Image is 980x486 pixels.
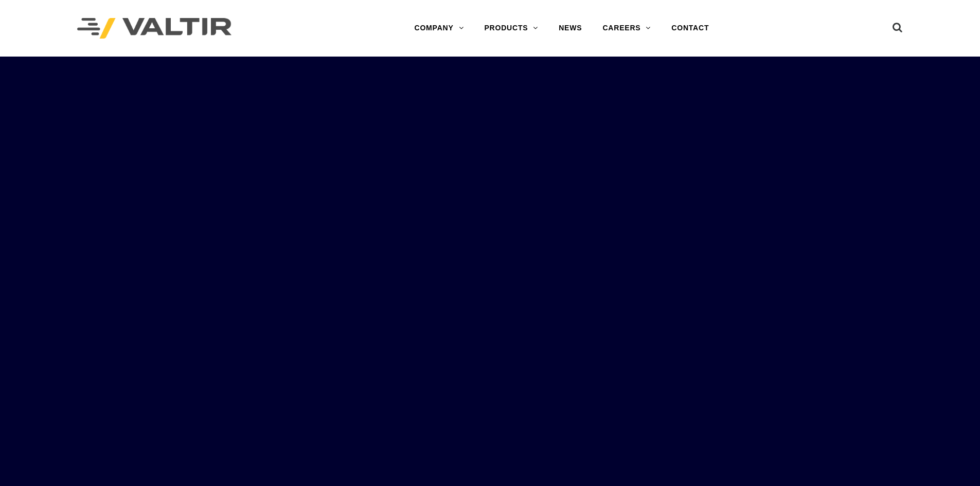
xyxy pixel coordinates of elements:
[592,18,661,39] a: CAREERS
[548,18,592,39] a: NEWS
[661,18,719,39] a: CONTACT
[404,18,474,39] a: COMPANY
[77,18,231,39] img: Valtir
[474,18,548,39] a: PRODUCTS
